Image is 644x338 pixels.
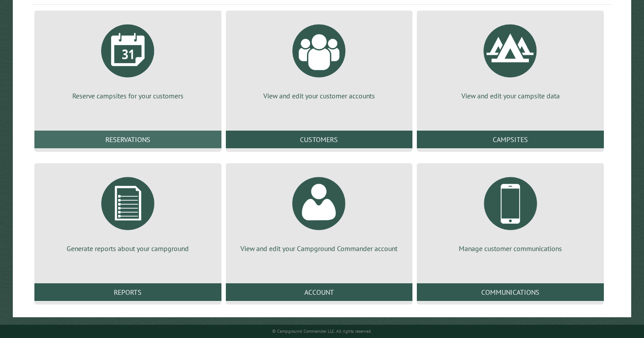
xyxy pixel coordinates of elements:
a: View and edit your Campground Commander account [236,170,402,253]
a: Account [226,283,413,301]
a: Campsites [417,131,604,148]
a: View and edit your customer accounts [236,18,402,101]
a: Reserve campsites for your customers [45,18,211,101]
p: View and edit your customer accounts [236,91,402,101]
a: Generate reports about your campground [45,170,211,253]
a: Manage customer communications [427,170,593,253]
p: View and edit your Campground Commander account [236,244,402,253]
a: Reservations [34,131,221,148]
small: © Campground Commander LLC. All rights reserved. [272,328,372,334]
a: Reports [34,283,221,301]
p: Manage customer communications [427,244,593,253]
p: View and edit your campsite data [427,91,593,101]
a: View and edit your campsite data [427,18,593,101]
a: Communications [417,283,604,301]
p: Generate reports about your campground [45,244,211,253]
p: Reserve campsites for your customers [45,91,211,101]
a: Customers [226,131,413,148]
